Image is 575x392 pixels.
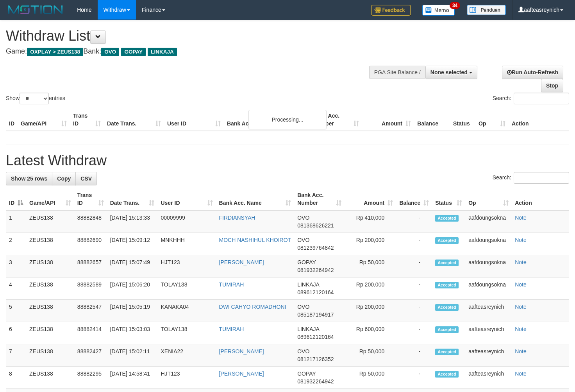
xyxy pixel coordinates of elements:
th: ID: activate to sort column descending [6,188,26,210]
a: MOCH NASHIHUL KHOIROT [219,237,291,243]
td: Rp 50,000 [345,344,396,367]
span: 34 [450,2,460,9]
a: [PERSON_NAME] [219,348,264,354]
a: TUMIRAH [219,326,244,332]
th: Action [509,109,569,131]
a: Stop [541,79,563,92]
a: Note [515,371,527,377]
span: GOPAY [297,259,316,265]
a: DWI CAHYO ROMADHONI [219,304,286,310]
th: Balance [414,109,450,131]
td: [DATE] 14:58:41 [107,367,158,389]
span: Copy 085187194917 to clipboard [297,311,334,318]
td: aafteasreynich [465,367,512,389]
td: XENIA22 [157,344,216,367]
td: [DATE] 15:06:20 [107,277,158,300]
span: Accepted [435,282,459,288]
td: [DATE] 15:05:19 [107,300,158,322]
a: Show 25 rows [6,172,52,185]
td: [DATE] 15:13:33 [107,210,158,233]
span: Show 25 rows [11,175,47,182]
th: User ID: activate to sort column ascending [157,188,216,210]
label: Show entries [6,93,65,104]
span: GOPAY [121,48,146,56]
th: Amount [362,109,414,131]
td: [DATE] 15:09:12 [107,233,158,255]
h1: Withdraw List [6,28,375,44]
td: 4 [6,277,26,300]
th: Bank Acc. Name: activate to sort column ascending [216,188,295,210]
td: - [396,233,432,255]
a: FIRDIANSYAH [219,215,255,221]
a: CSV [75,172,97,185]
span: LINKAJA [297,326,319,332]
th: Game/API: activate to sort column ascending [26,188,74,210]
a: Note [515,348,527,354]
td: [DATE] 15:02:11 [107,344,158,367]
th: ID [6,109,18,131]
span: Copy 089612120164 to clipboard [297,289,334,295]
label: Search: [493,172,569,184]
td: 88882414 [74,322,107,344]
div: PGA Site Balance / [369,66,425,79]
span: Accepted [435,371,459,378]
td: Rp 50,000 [345,367,396,389]
td: 00009999 [157,210,216,233]
td: 88882547 [74,300,107,322]
th: Op: activate to sort column ascending [465,188,512,210]
img: MOTION_logo.png [6,4,65,16]
td: 2 [6,233,26,255]
span: Accepted [435,326,459,333]
a: Note [515,259,527,265]
td: ZEUS138 [26,322,74,344]
td: HJT123 [157,367,216,389]
td: 88882690 [74,233,107,255]
span: Copy 081239764842 to clipboard [297,245,334,251]
span: GOPAY [297,371,316,377]
th: Trans ID [70,109,104,131]
td: aafteasreynich [465,344,512,367]
td: ZEUS138 [26,300,74,322]
td: - [396,322,432,344]
a: [PERSON_NAME] [219,371,264,377]
span: Copy 089612120164 to clipboard [297,334,334,340]
td: Rp 200,000 [345,277,396,300]
a: Note [515,304,527,310]
td: [DATE] 15:07:49 [107,255,158,277]
th: Balance: activate to sort column ascending [396,188,432,210]
td: ZEUS138 [26,344,74,367]
td: 88882589 [74,277,107,300]
td: - [396,277,432,300]
td: TOLAY138 [157,322,216,344]
td: aafteasreynich [465,300,512,322]
td: 88882848 [74,210,107,233]
label: Search: [493,93,569,104]
h4: Game: Bank: [6,48,375,55]
span: Accepted [435,215,459,222]
td: 5 [6,300,26,322]
th: Status [450,109,475,131]
td: 88882427 [74,344,107,367]
th: Trans ID: activate to sort column ascending [74,188,107,210]
button: None selected [425,66,477,79]
td: Rp 410,000 [345,210,396,233]
td: aafdoungsokna [465,233,512,255]
span: Accepted [435,260,459,266]
td: ZEUS138 [26,367,74,389]
td: 1 [6,210,26,233]
td: 7 [6,344,26,367]
td: 6 [6,322,26,344]
td: 88882295 [74,367,107,389]
td: - [396,255,432,277]
th: Date Trans.: activate to sort column ascending [107,188,158,210]
span: Copy 081368626221 to clipboard [297,222,334,229]
th: Bank Acc. Name [224,109,310,131]
span: Accepted [435,349,459,355]
th: Op [475,109,509,131]
th: Status: activate to sort column ascending [432,188,465,210]
td: - [396,300,432,322]
span: OVO [297,348,309,354]
span: OVO [297,237,309,243]
td: ZEUS138 [26,210,74,233]
img: Button%20Memo.svg [422,5,455,16]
